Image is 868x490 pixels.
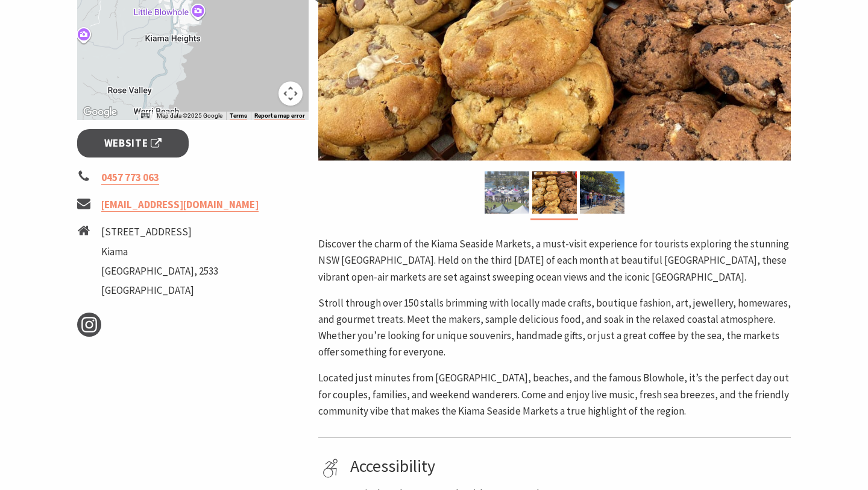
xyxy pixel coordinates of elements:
p: Stroll through over 150 stalls brimming with locally made crafts, boutique fashion, art, jeweller... [318,295,791,361]
p: Located just minutes from [GEOGRAPHIC_DATA], beaches, and the famous Blowhole, it’s the perfect d... [318,370,791,419]
button: Map camera controls [278,81,303,106]
li: Kiama [101,244,218,260]
a: [EMAIL_ADDRESS][DOMAIN_NAME] [101,198,259,212]
a: Report a map error [254,112,305,119]
li: [STREET_ADDRESS] [101,224,218,240]
a: 0457 773 063 [101,171,159,185]
a: Open this area in Google Maps (opens a new window) [80,104,120,120]
img: Kiama Seaside Market [485,171,529,214]
p: Discover the charm of the Kiama Seaside Markets, a must-visit experience for tourists exploring t... [318,236,791,285]
li: [GEOGRAPHIC_DATA] [101,282,218,299]
h4: Accessibility [350,456,787,477]
img: market photo [580,171,624,214]
button: Keyboard shortcuts [141,112,149,120]
span: Website [104,135,162,151]
img: Market ptoduce [532,171,577,214]
li: [GEOGRAPHIC_DATA], 2533 [101,263,218,279]
a: Terms (opens in new tab) [230,112,247,119]
span: Map data ©2025 Google [157,112,222,119]
img: Google [80,104,120,120]
a: Website [77,129,189,157]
